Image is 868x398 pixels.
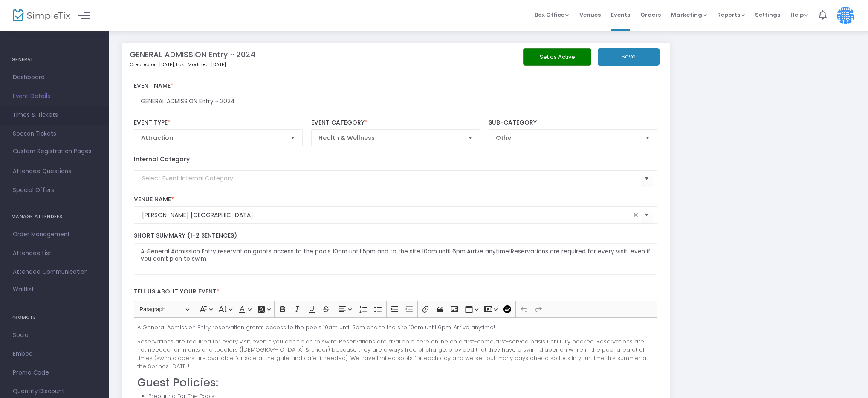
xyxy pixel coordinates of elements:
input: Select Event Internal Category [142,174,641,183]
h2: Guest Policies: [137,376,654,389]
input: Select Venue [142,211,631,220]
h4: MANAGE ATTENDEES [12,208,97,225]
span: Paragraph [139,304,184,314]
span: Attendee Communication [13,267,96,278]
span: Events [611,4,630,26]
span: Social [13,330,96,341]
span: Marketing [671,11,707,19]
button: Select [287,130,299,146]
h4: PROMOTE [12,309,97,326]
span: Promo Code [13,367,96,378]
button: Select [464,130,476,146]
button: Select [641,170,653,187]
u: Reservations are required for every visit, even if you don’t plan to swim [137,337,336,346]
span: Dashboard [13,72,96,83]
button: Select [641,206,653,224]
input: Enter Event Name [134,93,658,110]
button: Paragraph [136,303,193,316]
span: clear [631,210,641,220]
span: Quantity Discount [13,386,96,397]
span: Settings [755,4,780,26]
label: Event Name [134,82,658,90]
label: Event Type [134,119,303,127]
button: Save [598,48,660,66]
span: . Reservations are available here online on a first-come, first-served basis until fully booked. ... [137,337,648,371]
span: Help [790,11,808,19]
label: Sub-Category [489,119,658,127]
span: Order Management [13,229,96,240]
span: Attraction [141,134,284,142]
h4: GENERAL [12,51,97,68]
span: , Last Modified: [DATE] [174,61,226,68]
span: Reports [717,11,745,19]
span: Times & Tickets [13,110,96,121]
span: Venues [579,4,601,26]
button: Set as Active [523,48,591,66]
span: Season Tickets [13,128,96,139]
button: Select [642,130,654,146]
label: Event Category [311,119,480,127]
span: Other [496,134,639,142]
label: Venue Name [134,196,658,203]
label: Internal Category [134,155,190,164]
span: Event Details [13,91,96,102]
m-panel-title: GENERAL ADMISSION Entry ~ 2024 [130,49,255,60]
span: Health & Wellness [318,134,461,142]
span: Attendee Questions [13,166,96,177]
span: Custom Registration Pages [13,147,92,156]
div: Editor toolbar [134,301,658,318]
label: Tell us about your event [130,283,662,301]
p: Created on: [DATE] [130,61,484,68]
span: Waitlist [13,285,34,294]
span: Embed [13,349,96,360]
span: Box Office [535,11,569,19]
span: Short Summary (1-2 Sentences) [134,231,237,240]
span: Attendee List [13,248,96,259]
span: Special Offers [13,185,96,196]
span: Orders [640,4,661,26]
p: A General Admission Entry reservation grants access to the pools 10am until 5pm and to the site 1... [137,323,654,332]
